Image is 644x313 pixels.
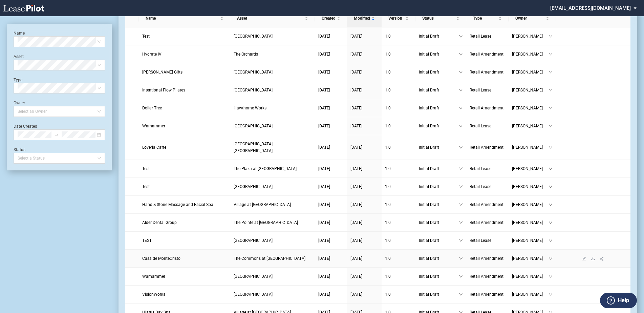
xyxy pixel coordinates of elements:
a: 1.0 [385,201,412,208]
span: Braemar Village Center [234,184,273,189]
span: [DATE] [350,106,362,110]
a: [DATE] [350,123,378,129]
span: The Orchards [234,52,258,57]
a: The Pointe at [GEOGRAPHIC_DATA] [234,219,312,226]
span: Warhammer [142,274,165,279]
a: [GEOGRAPHIC_DATA] [234,291,312,298]
span: Retail Lease [470,238,491,243]
a: Retail Lease [470,237,505,244]
a: [DATE] [350,105,378,111]
a: [GEOGRAPHIC_DATA] [234,237,312,244]
span: Initial Draft [419,69,459,76]
a: [GEOGRAPHIC_DATA] [234,123,312,129]
span: [PERSON_NAME] [512,105,549,111]
span: 1 . 0 [385,70,391,75]
span: TEST [142,238,152,243]
span: down [459,274,463,278]
span: down [549,88,553,92]
span: down [459,70,463,74]
span: down [549,124,553,128]
span: [DATE] [350,52,362,57]
span: 1 . 0 [385,274,391,279]
a: 1.0 [385,87,412,93]
a: Intentional Flow Pilates [142,87,227,93]
a: [DATE] [350,69,378,76]
span: Version [388,15,404,22]
span: Retail Amendment [470,274,503,279]
span: down [549,34,553,38]
span: Initial Draft [419,291,459,298]
label: Date Created [14,124,37,129]
a: [GEOGRAPHIC_DATA] [234,87,312,93]
a: Dollar Tree [142,105,227,111]
span: Test [142,184,150,189]
span: Retail Lease [470,88,491,92]
a: 1.0 [385,219,412,226]
span: 1 . 0 [385,52,391,57]
span: 1 . 0 [385,166,391,171]
a: 1.0 [385,255,412,262]
a: [DATE] [350,237,378,244]
a: Warhammer [142,123,227,129]
span: [PERSON_NAME] [512,165,549,172]
span: share-alt [600,256,604,261]
a: [DATE] [318,273,344,280]
span: down [459,167,463,171]
span: [DATE] [350,220,362,225]
a: Casa de MonteCristo [142,255,227,262]
a: 1.0 [385,237,412,244]
span: [DATE] [318,88,330,92]
th: Name [139,9,230,27]
a: VisionWorks [142,291,227,298]
span: 1 . 0 [385,184,391,189]
a: 1.0 [385,273,412,280]
span: [PERSON_NAME] [512,291,549,298]
span: Retail Amendment [470,52,503,57]
a: Village at [GEOGRAPHIC_DATA] [234,201,312,208]
span: [DATE] [350,34,362,39]
span: down [459,52,463,56]
a: Retail Lease [470,87,505,93]
span: down [459,106,463,110]
span: 1 . 0 [385,220,391,225]
span: Modified [354,15,370,22]
span: Spencer Gifts [142,70,183,75]
span: Retail Amendment [470,106,503,110]
span: [DATE] [318,184,330,189]
span: down [549,167,553,171]
span: 1 . 0 [385,124,391,128]
span: to [54,132,59,137]
span: Silver Lake Village [234,34,273,39]
a: Retail Amendment [470,255,505,262]
a: [DATE] [318,237,344,244]
span: down [549,145,553,149]
span: Casa de MonteCristo [142,256,180,261]
span: Initial Draft [419,165,459,172]
span: Initial Draft [419,33,459,40]
a: Retail Amendment [470,51,505,58]
span: North Mayfair Commons [234,238,273,243]
span: Silver Lake Village [234,274,273,279]
span: [PERSON_NAME] [512,123,549,129]
span: [PERSON_NAME] [512,69,549,76]
th: Type [466,9,509,27]
span: [DATE] [318,124,330,128]
span: Created [322,15,336,22]
span: 1 . 0 [385,292,391,297]
span: Intentional Flow Pilates [142,88,185,92]
span: Retail Amendment [470,145,503,150]
span: [DATE] [318,106,330,110]
span: down [549,106,553,110]
span: Test [142,166,150,171]
a: [DATE] [318,123,344,129]
span: Retail Lease [470,124,491,128]
th: Version [382,9,415,27]
span: [PERSON_NAME] [512,51,549,58]
span: [DATE] [350,274,362,279]
label: Type [14,78,22,82]
span: Hawthorne Works [234,106,266,110]
th: Status [415,9,466,27]
span: 1 . 0 [385,88,391,92]
a: [DATE] [350,219,378,226]
span: The Plaza at Lake Park [234,166,297,171]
